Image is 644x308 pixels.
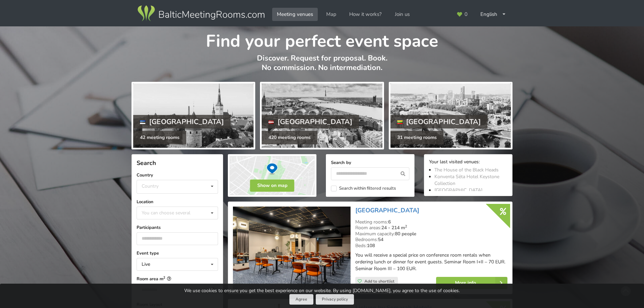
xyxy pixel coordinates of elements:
[163,275,165,280] sup: 2
[355,219,507,225] div: Meeting rooms:
[228,154,316,197] img: Show on map
[136,4,266,23] img: Baltic Meeting Rooms
[388,219,391,225] strong: 6
[137,276,218,282] label: Room area m
[405,224,407,229] sup: 2
[331,186,396,191] label: Search within filtered results
[390,131,444,144] div: 31 meeting rooms
[132,53,512,79] p: Discover. Request for proposal. Book. No commission. No intermediation.
[355,237,507,243] div: Bedrooms:
[142,183,159,189] div: Country
[355,206,419,214] a: [GEOGRAPHIC_DATA]
[137,224,218,231] label: Participants
[272,8,318,21] a: Meeting venues
[429,159,507,166] div: Your last visited venues:
[476,8,511,21] div: English
[132,82,255,149] a: [GEOGRAPHIC_DATA] 42 meeting rooms
[355,225,507,231] div: Room areas:
[331,159,409,166] label: Search by
[137,172,218,179] label: Country
[436,277,507,289] a: More info
[355,231,507,237] div: Maximum capacity:
[364,279,395,284] span: Add to shortlist
[289,294,313,305] button: Agree
[395,231,416,237] strong: 80 people
[137,159,156,167] span: Search
[133,115,231,128] div: [GEOGRAPHIC_DATA]
[434,167,499,173] a: The House of the Black Heads
[233,207,350,289] img: Hotel | Riga | Aston Hotel Riga
[137,250,218,257] label: Event type
[137,198,218,205] label: Location
[355,243,507,249] div: Beds:
[344,8,386,21] a: How it works?
[390,115,488,128] div: [GEOGRAPHIC_DATA]
[390,8,414,21] a: Join us
[381,224,407,231] strong: 24 - 214 m
[464,12,468,17] span: 0
[262,115,359,128] div: [GEOGRAPHIC_DATA]
[434,173,499,187] a: Konventa Sēta Hotel Keystone Collection
[355,252,507,272] p: You will receive a special price on conference room rentals when ordering lunch or dinner for eve...
[321,8,341,21] a: Map
[133,131,186,144] div: 42 meeting rooms
[250,180,294,192] button: Show on map
[132,26,512,52] h1: Find your perfect event space
[378,236,383,243] strong: 54
[434,187,482,193] a: [GEOGRAPHIC_DATA]
[140,209,206,217] div: You can choose several
[389,82,512,149] a: [GEOGRAPHIC_DATA] 31 meeting rooms
[262,131,317,144] div: 420 meeting rooms
[260,82,384,149] a: [GEOGRAPHIC_DATA] 420 meeting rooms
[142,262,150,267] div: Live
[367,242,375,249] strong: 108
[316,294,354,305] a: Privacy policy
